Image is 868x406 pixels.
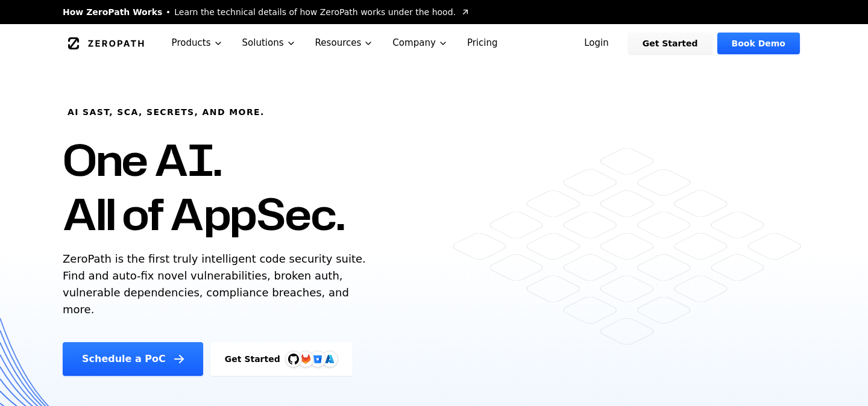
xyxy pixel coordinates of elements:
[63,133,344,241] h1: One AI. All of AppSec.
[325,354,335,364] img: Azure
[570,33,623,54] a: Login
[294,347,318,371] img: GitLab
[63,6,162,18] span: How ZeroPath Works
[306,24,383,62] button: Resources
[162,24,233,62] button: Products
[210,342,353,376] a: Get StartedGitHubGitLabAzure
[458,24,508,62] a: Pricing
[48,24,820,62] nav: Global
[174,6,456,18] span: Learn the technical details of how ZeroPath works under the hood.
[288,354,299,364] img: GitHub
[628,33,712,54] a: Get Started
[63,251,371,318] p: ZeroPath is the first truly intelligent code security suite. Find and auto-fix novel vulnerabilit...
[63,342,203,376] a: Schedule a PoC
[717,33,800,54] a: Book Demo
[233,24,306,62] button: Solutions
[311,352,324,366] svg: Bitbucket
[68,106,265,118] h6: AI SAST, SCA, Secrets, and more.
[63,6,470,18] a: How ZeroPath WorksLearn the technical details of how ZeroPath works under the hood.
[383,24,458,62] button: Company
